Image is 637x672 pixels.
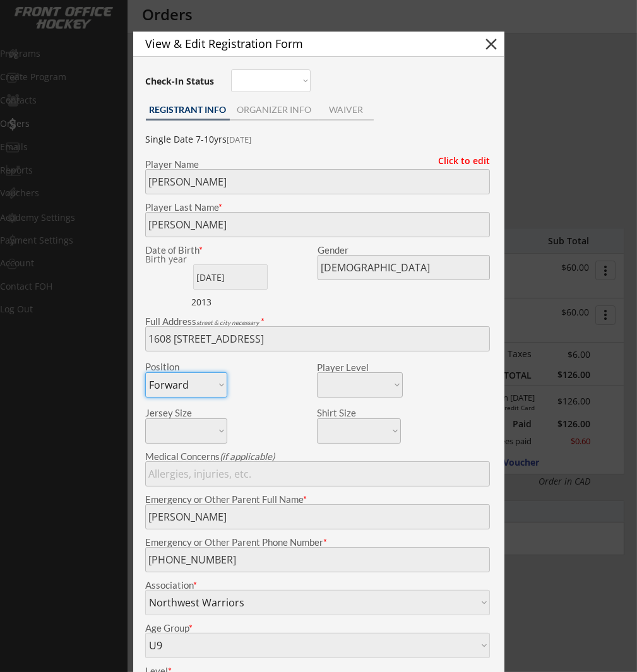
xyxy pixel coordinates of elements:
[145,326,490,351] input: Street, City, Province/State
[146,38,460,49] div: View & Edit Registration Form
[145,461,490,486] input: Allergies, injuries, etc.
[145,538,490,547] div: Emergency or Other Parent Phone Number
[319,105,374,114] div: WAIVER
[145,495,490,504] div: Emergency or Other Parent Full Name
[145,255,224,264] div: We are transitioning the system to collect and store date of birth instead of just birth year to ...
[145,317,490,326] div: Full Address
[145,452,490,461] div: Medical Concerns
[191,296,270,309] div: 2013
[146,105,230,114] div: REGISTRANT INFO
[145,255,224,264] div: Birth year
[145,245,227,255] div: Date of Birth
[429,156,490,165] div: Click to edit
[145,134,490,145] div: Single Date 7-10yrs
[145,203,490,212] div: Player Last Name
[227,134,251,145] font: [DATE]
[196,319,259,326] em: street & city necessary
[482,35,501,54] button: close
[230,105,319,114] div: ORGANIZER INFO
[145,362,210,372] div: Position
[317,363,403,372] div: Player Level
[220,451,275,462] em: (if applicable)
[318,245,490,255] div: Gender
[317,408,382,418] div: Shirt Size
[145,160,490,169] div: Player Name
[145,408,210,418] div: Jersey Size
[145,581,490,590] div: Association
[145,623,490,633] div: Age Group
[146,77,217,86] div: Check-In Status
